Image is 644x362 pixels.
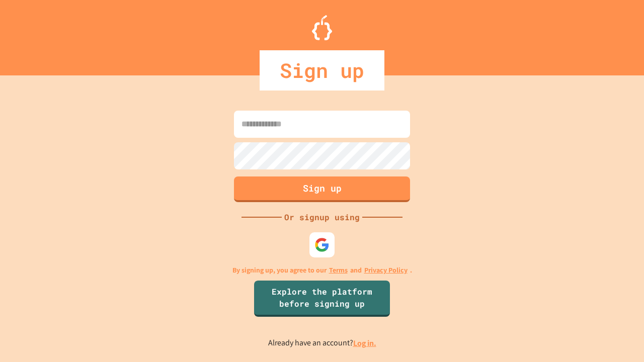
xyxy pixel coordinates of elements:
[254,281,390,317] a: Explore the platform before signing up
[234,176,410,202] button: Sign up
[232,265,412,276] p: By signing up, you agree to our and .
[314,237,330,252] img: google-icon.svg
[282,211,362,223] div: Or signup using
[312,15,332,40] img: Logo.svg
[364,265,408,276] a: Privacy Policy
[329,265,348,276] a: Terms
[353,338,376,348] a: Log in.
[260,50,384,90] div: Sign up
[268,337,376,349] p: Already have an account?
